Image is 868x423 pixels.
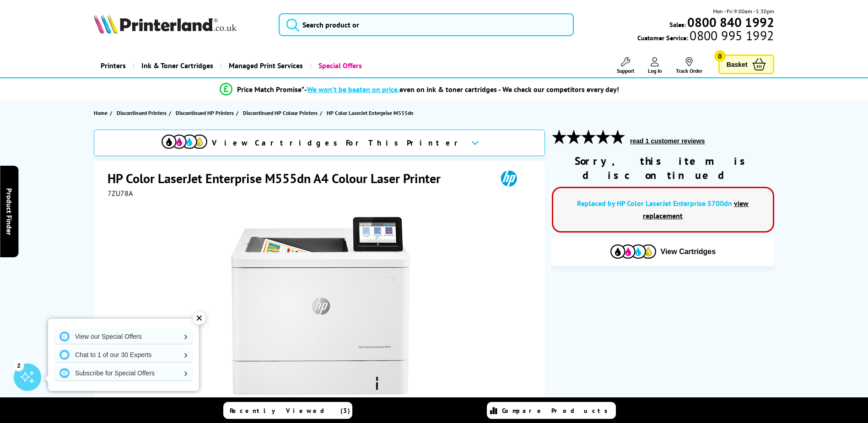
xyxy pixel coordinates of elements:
span: Home [94,108,108,118]
a: Recently Viewed (3) [223,402,352,419]
span: Discontinued HP Printers [176,108,234,118]
span: 7ZU78A [108,189,133,198]
a: Discontinued Printers [117,108,169,118]
div: ✕ [193,312,205,325]
a: Home [94,108,110,118]
span: 0 [714,50,726,62]
span: Compare Products [502,407,613,415]
button: View Cartridges [559,244,767,259]
span: Log In [648,67,662,74]
a: Replaced by HP Color LaserJet Enterprise 5700dn [577,199,732,208]
a: Basket 0 [718,54,774,74]
img: HP [488,170,530,187]
a: Discontinued HP Printers [176,108,236,118]
div: - even on ink & toner cartridges - We check our competitors every day! [304,85,619,94]
span: Mon - Fri 9:00am - 5:30pm [713,7,774,16]
img: cmyk-icon.svg [162,135,207,149]
a: View our Special Offers [55,329,192,344]
span: 0800 995 1992 [688,31,774,40]
img: Cartridges [610,244,656,259]
img: Printerland Logo [94,14,237,34]
a: Subscribe for Special Offers [55,366,192,380]
span: Product Finder [5,188,14,235]
span: Price Match Promise* [237,85,304,94]
button: read 1 customer reviews [627,137,707,145]
img: HP Color LaserJet Enterprise M555dn [231,216,410,396]
b: 0800 840 1992 [687,14,774,31]
a: Special Offers [310,54,369,77]
span: View Cartridges For This Printer [212,138,464,148]
a: Track Order [676,57,702,74]
li: modal_Promise [73,81,767,98]
a: Managed Print Services [220,54,310,77]
div: 2 [14,360,24,370]
span: HP Color LaserJet Enterprise M555dn [327,109,414,116]
a: Compare Products [487,402,616,419]
span: Basket [727,58,748,70]
span: Ink & Toner Cartridges [141,54,213,77]
div: Sorry, this item is discontinued [552,154,774,182]
span: View Cartridges [661,248,716,256]
span: Discontinued Printers [117,108,167,118]
a: 0800 840 1992 [686,18,774,27]
span: Support [617,67,634,74]
a: Support [617,57,634,74]
a: Log In [648,57,662,74]
span: We won’t be beaten on price, [307,85,399,94]
span: Discontinued HP Colour Printers [243,108,318,118]
input: Search product or [279,13,574,36]
a: Discontinued HP Colour Printers [243,108,320,118]
span: Sales: [669,20,686,29]
a: Ink & Toner Cartridges [133,54,220,77]
span: Recently Viewed (3) [230,407,350,415]
a: Printerland Logo [94,14,267,36]
h1: HP Color LaserJet Enterprise M555dn A4 Colour Laser Printer [108,170,450,187]
a: Printers [94,54,133,77]
a: view replacement [643,199,749,220]
span: Customer Service: [637,31,774,42]
a: Chat to 1 of our 30 Experts [55,347,192,362]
